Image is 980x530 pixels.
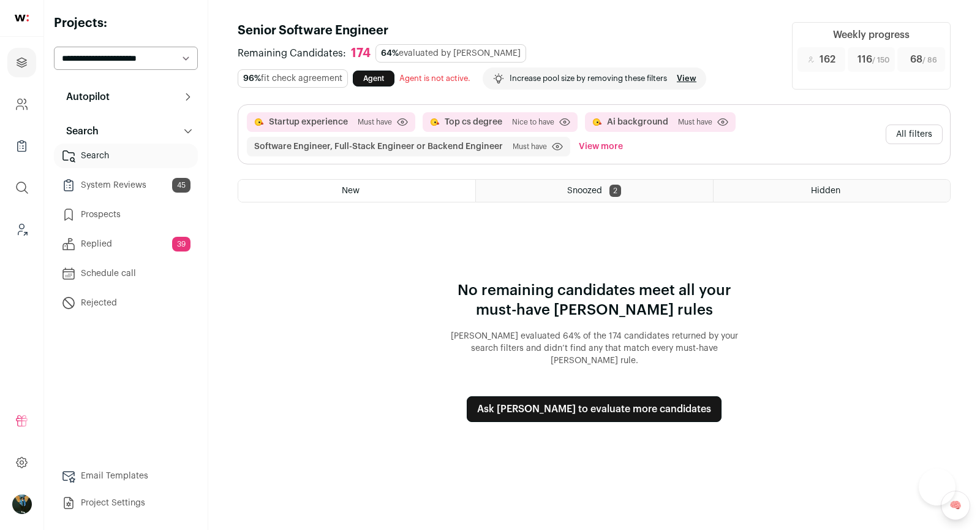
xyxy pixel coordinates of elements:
span: Remaining Candidates: [238,46,346,61]
button: All filters [886,125,943,144]
a: Hidden [714,180,950,202]
span: 116 [858,52,889,67]
p: No remaining candidates meet all your must-have [PERSON_NAME] rules [441,281,747,320]
span: Agent is not active. [399,74,470,82]
span: New [342,186,360,195]
a: Rejected [54,291,198,315]
span: Nice to have [512,117,554,127]
a: Schedule call [54,261,198,286]
button: View more [576,137,625,156]
a: Project Settings [54,491,198,515]
span: 39 [172,237,190,252]
a: Replied39 [54,232,198,256]
p: Search [59,124,99,139]
p: Increase pool size by removing these filters [510,74,667,83]
div: evaluated by [PERSON_NAME] [375,44,526,63]
a: Leads (Backoffice) [7,215,36,244]
div: Weekly progress [833,28,910,42]
h2: Projects: [54,15,198,32]
span: 162 [820,52,835,67]
a: Snoozed 2 [476,180,712,202]
span: 2 [609,185,621,197]
span: / 150 [872,56,889,64]
iframe: Help Scout Beacon - Open [919,469,956,505]
p: Autopilot [59,90,110,104]
button: Ask [PERSON_NAME] to evaluate more candidates [467,396,722,422]
a: System Reviews45 [54,173,198,198]
a: 🧠 [941,491,970,520]
span: Snoozed [567,186,602,195]
button: Software Engineer, Full-Stack Engineer or Backend Engineer [254,140,503,153]
span: 68 [910,52,937,67]
button: Ai background [607,116,668,128]
div: 174 [351,46,371,61]
a: Company Lists [7,131,36,161]
img: wellfound-shorthand-0d5821cbd27db2630d0214b213865d53afaa358527fdda9d0ea32b1df1b89c2c.svg [15,15,29,21]
span: Must have [513,142,547,152]
span: 64% [381,49,399,58]
button: Search [54,119,198,144]
a: Agent [353,71,394,86]
a: Search [54,144,198,168]
h1: Senior Software Engineer [238,22,777,39]
a: Company and ATS Settings [7,90,36,119]
span: 96% [243,74,261,83]
span: 45 [172,178,190,193]
div: fit check agreement [238,69,348,88]
button: Top cs degree [445,116,502,128]
span: / 86 [922,56,937,64]
button: Open dropdown [12,494,32,514]
span: Must have [678,117,712,127]
span: Must have [358,117,392,127]
button: Startup experience [269,116,348,128]
img: 12031951-medium_jpg [12,494,32,514]
a: Prospects [54,202,198,227]
button: Autopilot [54,85,198,109]
a: Projects [7,48,36,77]
a: View [677,74,696,83]
span: Hidden [811,186,840,195]
a: Email Templates [54,464,198,488]
p: [PERSON_NAME] evaluated 64% of the 174 candidates returned by your search filters and didn’t find... [441,330,747,367]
